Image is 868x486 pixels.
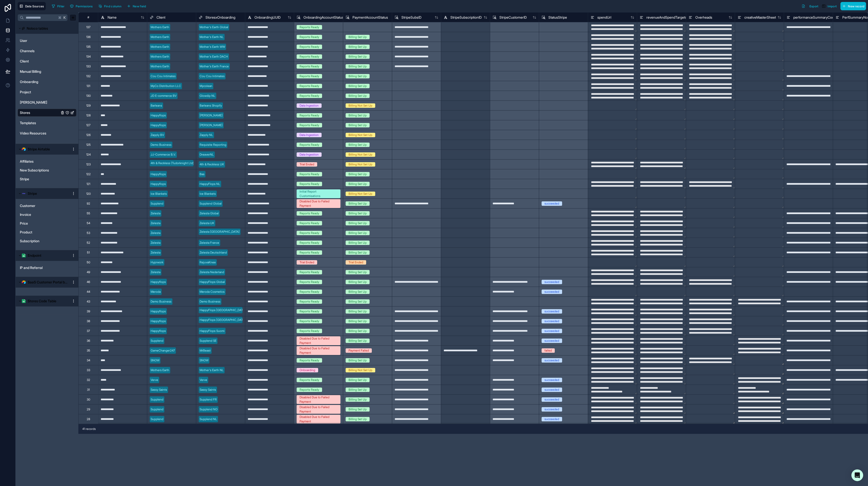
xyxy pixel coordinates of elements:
a: Subscription [20,239,64,243]
div: Mycolean [200,84,212,88]
div: 51 [87,251,90,255]
button: Google Sheets logoEndpoint [18,252,70,259]
div: Zelesta [151,270,160,274]
div: Templates [18,119,76,127]
img: Airtable Logo [22,280,26,284]
div: 122 [86,172,91,176]
div: Mothers Earth [151,25,169,29]
div: # [82,15,94,19]
div: Project [18,88,76,96]
div: Zelesta UK [200,221,214,225]
div: 52 [87,241,90,245]
span: Stripe Airtable [28,147,50,152]
span: Data Sources [25,4,44,8]
button: Import [820,2,838,10]
button: Stripe [18,190,70,197]
div: Demo Business [200,299,220,304]
div: 36 [87,339,90,343]
div: Mother's Earth France [200,64,229,69]
div: Channels [18,47,76,55]
div: Zelesta France [200,241,219,245]
span: K [63,16,66,19]
div: IP and Referral [18,264,76,272]
div: Supplend NO [200,407,217,412]
button: Find column [96,2,123,10]
span: Overheads [695,15,712,20]
div: 39 [87,309,90,313]
div: 49 [87,270,90,274]
div: Bas [200,172,205,176]
div: 38 [87,319,90,323]
span: [PERSON_NAME] [20,100,47,105]
div: Happyflops [151,123,166,127]
a: Onboarding [20,79,60,84]
span: Permissions [76,4,93,8]
div: Meroda [151,290,161,294]
div: 123 [86,162,91,166]
div: Ice Blankets [151,192,167,196]
div: Happyflops [151,280,166,284]
button: Noloco tables [18,25,73,32]
div: 131 [86,84,90,88]
div: Sassy Saints [200,388,216,392]
span: Stripe [20,177,29,182]
a: IP and Referral [20,265,64,270]
span: Subscription [20,239,39,243]
div: 133 [86,64,91,68]
div: Happyflops [151,309,166,314]
div: Open Intercom Messenger [851,469,863,481]
div: Zelesta [151,241,160,245]
div: Supplend Global [200,201,222,206]
div: Supplend [151,339,163,343]
div: Affiliates [18,158,76,165]
div: Mothers Earth [151,368,169,372]
div: JJ-Commerce B.V. [151,152,176,157]
div: 44 [87,290,90,294]
div: Glowdip NL [200,94,215,98]
div: 126 [86,133,91,137]
div: Supplend SE [200,339,217,343]
div: Zelesta Nederland [200,270,224,274]
div: Supplend [151,407,163,412]
div: Zelesta [151,231,160,235]
div: 120 [86,192,91,196]
button: Google Sheets logoStores Code Table [18,298,70,304]
span: Export [809,4,818,8]
a: Video Resources [20,131,60,136]
span: Product [20,230,32,235]
img: svg+xml,%3c [22,192,26,195]
div: New Subscriptions [18,166,76,174]
div: MyCo Distribution LLC [151,84,181,88]
div: Supplend NL [200,417,217,421]
div: 129 [86,104,91,108]
span: Client [20,59,29,64]
span: User [20,38,27,43]
div: HappyFlops NL [200,182,220,186]
div: Supplend [151,417,163,421]
div: [PERSON_NAME] [200,113,223,118]
span: creativeMasterSheet [744,15,776,20]
button: New field [125,2,148,10]
button: Airtable LogoSaaS Customer Portal by Softr [18,279,70,286]
a: New record [838,2,866,10]
button: Export [800,2,820,10]
button: Data Sources [18,2,46,10]
div: HappyFlops Global [200,280,225,284]
a: [PERSON_NAME] [20,100,60,105]
span: Stores Code Table [28,299,56,304]
span: Name [108,15,117,20]
a: Client [20,59,60,64]
a: Manual Billing [20,69,60,74]
span: Affiliates [20,159,34,164]
span: Channels [20,49,35,53]
div: MrBeast [200,348,211,353]
div: 53 [87,231,90,235]
div: RejuvaKnee [200,260,216,265]
div: 134 [86,55,91,59]
div: 121 [86,182,90,186]
button: Airtable LogoStripe Airtable [18,146,70,153]
span: StoresxOnboarding [205,15,235,20]
div: Meroda Cosmetics [200,290,225,294]
span: Onboarding [20,79,38,84]
div: Happyflops [151,113,166,118]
